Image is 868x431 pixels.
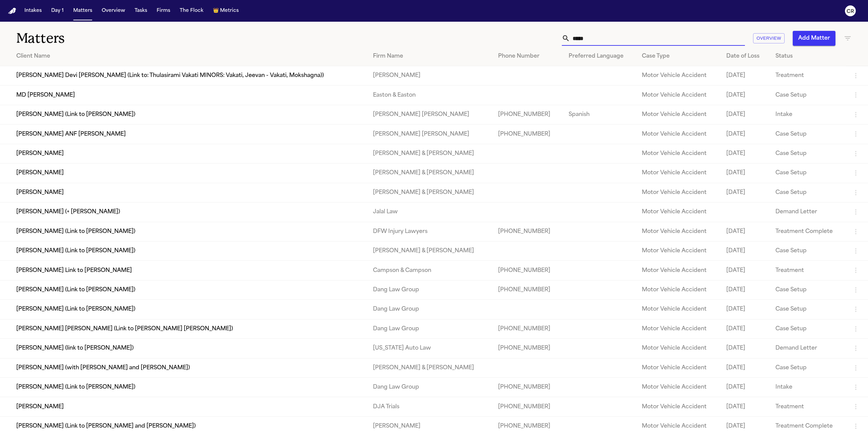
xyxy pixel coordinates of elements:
[770,378,846,397] td: Intake
[770,183,846,202] td: Case Setup
[636,358,721,377] td: Motor Vehicle Accident
[770,163,846,183] td: Case Setup
[770,85,846,105] td: Case Setup
[721,105,770,124] td: [DATE]
[770,105,846,124] td: Intake
[373,52,487,60] div: Firm Name
[636,339,721,358] td: Motor Vehicle Accident
[721,397,770,416] td: [DATE]
[770,66,846,85] td: Treatment
[210,5,241,17] button: crownMetrics
[636,85,721,105] td: Motor Vehicle Accident
[721,378,770,397] td: [DATE]
[493,378,563,397] td: [PHONE_NUMBER]
[563,105,637,124] td: Spanish
[493,261,563,280] td: [PHONE_NUMBER]
[368,202,493,222] td: Jalal Law
[636,66,721,85] td: Motor Vehicle Accident
[793,31,835,46] button: Add Matter
[775,52,841,60] div: Status
[368,358,493,377] td: [PERSON_NAME] & [PERSON_NAME]
[636,397,721,416] td: Motor Vehicle Accident
[721,66,770,85] td: [DATE]
[770,124,846,144] td: Case Setup
[636,319,721,338] td: Motor Vehicle Accident
[636,300,721,319] td: Motor Vehicle Accident
[154,5,173,17] a: Firms
[368,300,493,319] td: Dang Law Group
[721,300,770,319] td: [DATE]
[368,339,493,358] td: [US_STATE] Auto Law
[493,222,563,241] td: [PHONE_NUMBER]
[8,8,16,14] a: Home
[368,378,493,397] td: Dang Law Group
[636,378,721,397] td: Motor Vehicle Accident
[493,124,563,144] td: [PHONE_NUMBER]
[721,85,770,105] td: [DATE]
[636,163,721,183] td: Motor Vehicle Accident
[368,397,493,416] td: DJA Trials
[8,8,16,14] img: Finch Logo
[368,105,493,124] td: [PERSON_NAME] [PERSON_NAME]
[493,339,563,358] td: [PHONE_NUMBER]
[721,241,770,260] td: [DATE]
[642,52,715,60] div: Case Type
[770,319,846,338] td: Case Setup
[22,5,44,17] button: Intakes
[726,52,765,60] div: Date of Loss
[770,222,846,241] td: Treatment Complete
[770,300,846,319] td: Case Setup
[498,52,558,60] div: Phone Number
[493,280,563,299] td: [PHONE_NUMBER]
[721,339,770,358] td: [DATE]
[368,144,493,163] td: [PERSON_NAME] & [PERSON_NAME]
[721,124,770,144] td: [DATE]
[493,397,563,416] td: [PHONE_NUMBER]
[368,163,493,183] td: [PERSON_NAME] & [PERSON_NAME]
[721,222,770,241] td: [DATE]
[177,5,206,17] button: The Flock
[721,280,770,299] td: [DATE]
[99,5,128,17] button: Overview
[770,339,846,358] td: Demand Letter
[368,124,493,144] td: [PERSON_NAME] [PERSON_NAME]
[48,5,66,17] button: Day 1
[721,319,770,338] td: [DATE]
[132,5,150,17] button: Tasks
[636,222,721,241] td: Motor Vehicle Accident
[770,202,846,222] td: Demand Letter
[636,105,721,124] td: Motor Vehicle Accident
[368,241,493,260] td: [PERSON_NAME] & [PERSON_NAME]
[770,241,846,260] td: Case Setup
[569,52,631,60] div: Preferred Language
[16,30,269,47] h1: Matters
[368,222,493,241] td: DFW Injury Lawyers
[636,202,721,222] td: Motor Vehicle Accident
[636,183,721,202] td: Motor Vehicle Accident
[368,319,493,338] td: Dang Law Group
[493,319,563,338] td: [PHONE_NUMBER]
[770,261,846,280] td: Treatment
[368,85,493,105] td: Easton & Easton
[770,397,846,416] td: Treatment
[770,144,846,163] td: Case Setup
[753,33,785,44] button: Overview
[770,358,846,377] td: Case Setup
[721,358,770,377] td: [DATE]
[368,66,493,85] td: [PERSON_NAME]
[368,280,493,299] td: Dang Law Group
[636,144,721,163] td: Motor Vehicle Accident
[71,5,95,17] button: Matters
[493,105,563,124] td: [PHONE_NUMBER]
[636,241,721,260] td: Motor Vehicle Accident
[636,124,721,144] td: Motor Vehicle Accident
[368,261,493,280] td: Campson & Campson
[368,183,493,202] td: [PERSON_NAME] & [PERSON_NAME]
[721,163,770,183] td: [DATE]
